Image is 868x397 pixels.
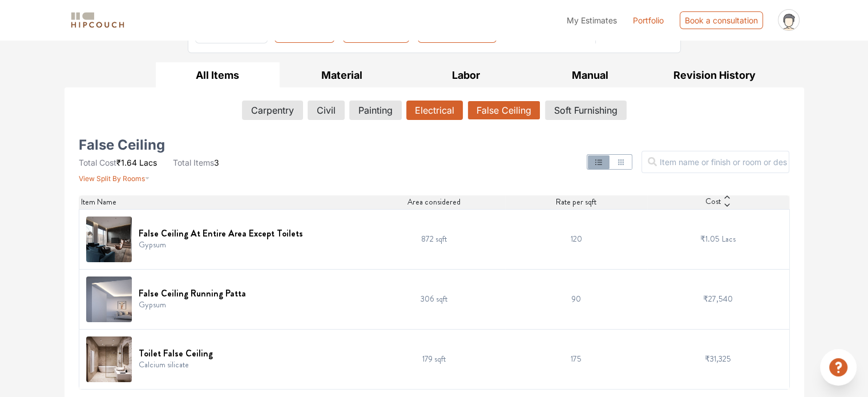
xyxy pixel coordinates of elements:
button: Electrical [406,101,463,120]
span: My Estimates [567,15,617,25]
td: 306 sqft [363,269,505,329]
span: Rate per sqft [556,196,596,208]
h6: False Ceiling Running Patta [139,288,246,299]
button: Manual [528,62,652,88]
p: Gypsum [139,239,303,251]
input: Item name or finish or room or description [641,151,789,173]
td: 90 [505,269,647,329]
button: Material [280,62,404,88]
td: 175 [505,329,647,389]
h5: False Ceiling [79,141,165,150]
img: logo-horizontal.svg [69,10,126,30]
img: False Ceiling Running Patta [86,276,132,322]
li: 3 [173,157,219,169]
p: Calcium silicate [139,359,213,371]
button: Revision History [652,62,777,88]
button: False Ceiling [467,101,540,120]
button: Labor [404,62,528,88]
h6: Toilet False Ceiling [139,348,213,359]
span: ₹1.05 [700,233,720,244]
span: Lacs [139,158,157,167]
span: ₹31,325 [705,353,731,364]
td: 120 [505,209,647,269]
h6: False Ceiling At Entire Area Except Toilets [139,228,303,239]
button: View Split By Rooms [79,169,150,184]
a: Portfolio [633,14,664,26]
div: Book a consultation [680,11,763,29]
span: Item Name [81,196,116,208]
td: 179 sqft [363,329,505,389]
p: Gypsum [139,299,246,311]
button: Carpentry [242,101,303,120]
span: ₹1.64 [116,158,137,167]
span: View Split By Rooms [79,174,145,183]
button: Soft Furnishing [545,101,627,120]
img: False Ceiling At Entire Area Except Toilets [86,216,132,262]
td: 872 sqft [363,209,505,269]
span: ₹27,540 [703,293,733,304]
img: Toilet False Ceiling [86,336,132,382]
button: All Items [156,62,280,88]
span: Lacs [722,233,736,244]
span: logo-horizontal.svg [69,7,126,33]
span: Total Cost [79,158,116,167]
span: Cost [705,195,721,209]
button: Civil [308,101,345,120]
span: Area considered [407,196,461,208]
span: Total Items [173,158,214,167]
button: Painting [349,101,402,120]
